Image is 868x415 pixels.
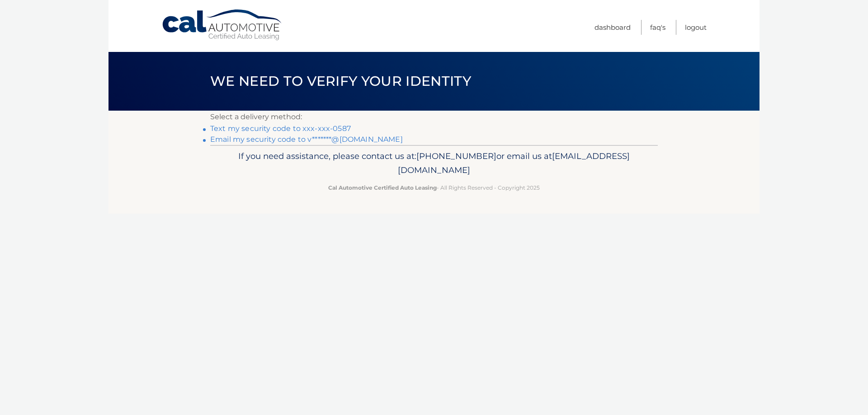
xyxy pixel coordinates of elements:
strong: Cal Automotive Certified Auto Leasing [328,184,437,191]
a: Dashboard [594,20,631,35]
span: [PHONE_NUMBER] [416,151,496,161]
a: Email my security code to v*******@[DOMAIN_NAME] [210,135,403,144]
a: FAQ's [650,20,665,35]
p: Select a delivery method: [210,111,658,123]
span: We need to verify your identity [210,73,471,89]
p: - All Rights Reserved - Copyright 2025 [216,183,652,192]
a: Text my security code to xxx-xxx-0587 [210,124,351,133]
a: Cal Automotive [161,9,283,41]
p: If you need assistance, please contact us at: or email us at [216,149,652,178]
a: Logout [685,20,707,35]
